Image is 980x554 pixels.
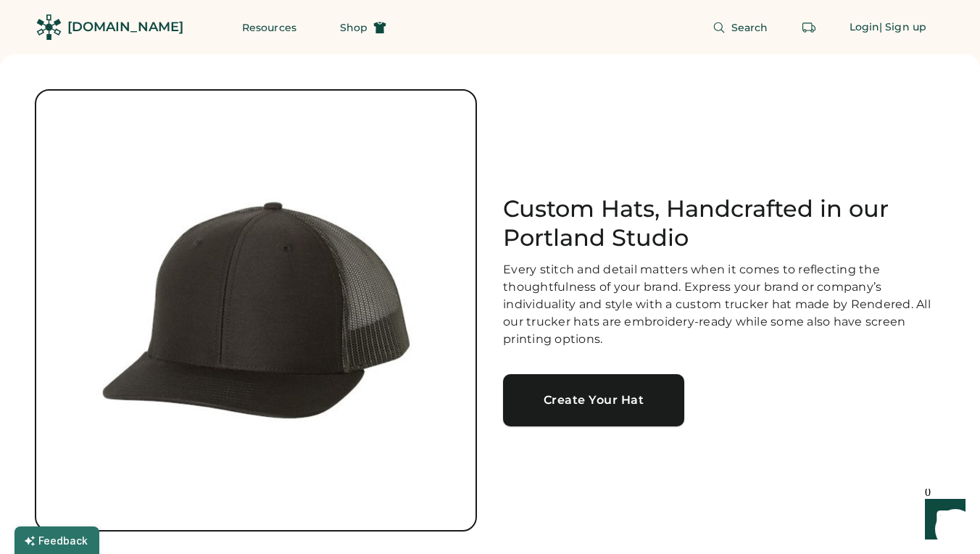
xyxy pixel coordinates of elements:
[850,20,880,35] div: Login
[503,374,684,426] a: Create Your Hat
[731,22,768,33] span: Search
[520,394,667,406] div: Create Your Hat
[36,15,62,40] img: Rendered Logo - Screens
[794,13,823,42] button: Retrieve an order
[323,13,404,42] button: Shop
[503,261,945,348] div: Every stitch and detail matters when it comes to reflecting the thoughtfulness of your brand. Exp...
[225,13,314,42] button: Resources
[36,91,476,530] img: no
[911,489,973,551] iframe: Front Chat
[67,18,183,36] div: [DOMAIN_NAME]
[879,20,926,35] div: | Sign up
[695,13,786,42] button: Search
[503,194,945,252] h1: Custom Hats, Handcrafted in our Portland Studio
[340,22,367,33] span: Shop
